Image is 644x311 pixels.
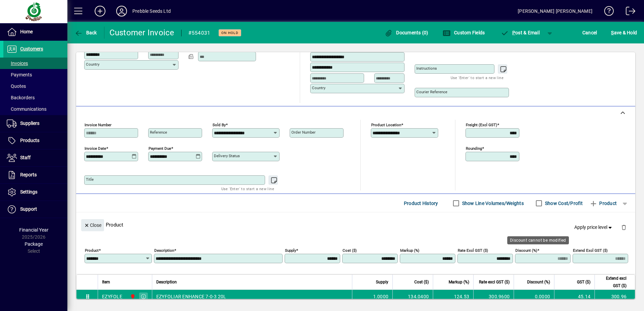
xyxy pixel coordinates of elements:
mat-label: Invoice number [85,123,111,127]
span: Documents (0) [385,30,428,35]
button: Custom Fields [441,27,487,39]
span: Home [20,29,33,34]
span: ost & Email [501,30,540,35]
div: [PERSON_NAME] [PERSON_NAME] [518,6,592,16]
span: Close [84,220,101,231]
span: Item [102,278,110,286]
mat-hint: Use 'Enter' to start a new line [451,74,504,81]
mat-label: Discount (%) [515,248,537,253]
div: Discount cannot be modified [507,236,569,244]
button: Product [586,197,620,209]
span: Apply price level [574,224,613,231]
td: 45.14 [554,290,594,303]
span: Supply [376,278,388,286]
a: Reports [3,167,67,183]
mat-label: Description [154,248,174,253]
span: S [611,30,614,35]
app-page-header-button: Close [79,222,106,228]
span: On hold [221,31,238,35]
mat-label: Country [312,85,325,90]
button: Post & Email [497,27,543,39]
mat-label: Order number [291,130,316,135]
a: Invoices [3,58,67,69]
span: Discount (%) [527,278,550,286]
div: 300.9600 [478,293,510,300]
button: Back [73,27,99,39]
a: Products [3,132,67,149]
mat-label: Supply [285,248,296,253]
label: Show Cost/Profit [544,200,583,207]
span: Invoices [7,61,28,66]
span: Reports [20,172,37,177]
td: 124.53 [433,290,473,303]
mat-label: Product [85,248,99,253]
span: Quotes [7,83,26,89]
div: Customer Invoice [109,27,174,38]
span: Markup (%) [449,278,469,286]
div: Prebble Seeds Ltd [132,6,171,16]
span: Cost ($) [414,278,429,286]
button: Profile [111,5,132,17]
span: Payments [7,72,32,77]
span: Description [156,278,177,286]
mat-label: Freight (excl GST) [466,123,497,127]
mat-label: Markup (%) [400,248,419,253]
app-page-header-button: Delete [616,224,632,230]
span: Extend excl GST ($) [599,275,626,289]
button: Product History [401,197,441,209]
span: Product History [404,198,438,209]
span: PALMERSTON NORTH [128,293,136,300]
span: Back [74,30,97,35]
button: Add [89,5,111,17]
mat-hint: Use 'Enter' to start a new line [221,185,274,193]
a: Payments [3,69,67,80]
span: EZYFOLIAR ENHANCE 7-0-3 20L [156,293,226,300]
span: 1.0000 [373,293,389,300]
span: Settings [20,189,37,195]
a: Staff [3,149,67,166]
a: Backorders [3,92,67,103]
div: Product [76,212,635,237]
a: Knowledge Base [599,1,614,23]
span: Communications [7,106,46,112]
mat-label: Invoice date [85,146,106,151]
span: Custom Fields [443,30,485,35]
label: Show Line Volumes/Weights [461,200,524,207]
span: Customers [20,46,43,51]
mat-label: Sold by [213,123,226,127]
mat-label: Product location [371,123,401,127]
td: 300.96 [594,290,635,303]
a: Communications [3,103,67,115]
mat-label: Rate excl GST ($) [458,248,488,253]
mat-label: Delivery status [214,153,240,158]
a: Settings [3,184,67,201]
button: Apply price level [572,221,616,234]
span: GST ($) [577,278,590,286]
span: Financial Year [19,227,49,233]
td: 0.0000 [514,290,554,303]
mat-label: Instructions [416,66,437,71]
a: Suppliers [3,115,67,132]
div: EZYFOLE [102,293,122,300]
mat-label: Payment due [149,146,171,151]
mat-label: Extend excl GST ($) [573,248,608,253]
span: Cancel [582,27,597,38]
span: Suppliers [20,120,39,126]
mat-label: Country [86,62,99,67]
span: Product [589,198,617,209]
mat-label: Title [86,177,94,182]
span: Products [20,138,39,143]
a: Support [3,201,67,218]
span: Support [20,206,37,212]
span: Staff [20,155,31,160]
span: ave & Hold [611,27,637,38]
span: Rate excl GST ($) [479,278,510,286]
a: Home [3,24,67,40]
button: Cancel [581,27,599,39]
mat-label: Cost ($) [343,248,357,253]
div: #554031 [188,28,211,38]
button: Delete [616,219,632,235]
span: Backorders [7,95,35,100]
span: P [512,30,515,35]
button: Save & Hold [609,27,639,39]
